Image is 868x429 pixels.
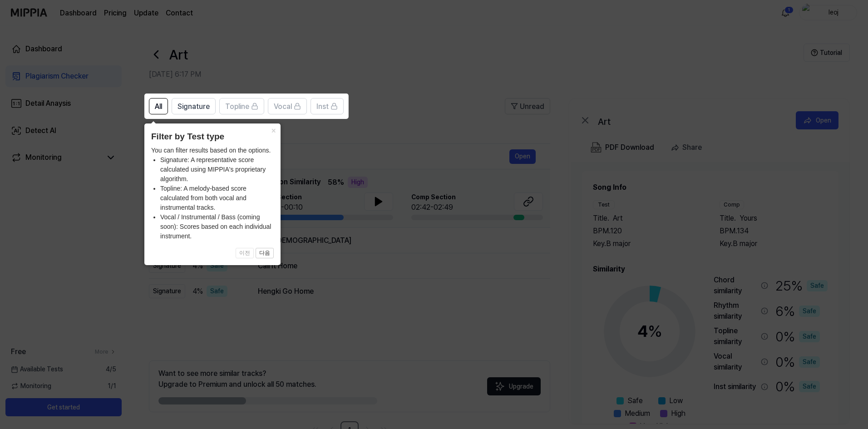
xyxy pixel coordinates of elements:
[160,212,274,241] li: Vocal / Instrumental / Bass (coming soon): Scores based on each individual instrument.
[172,98,216,114] button: Signature
[268,98,307,114] button: Vocal
[160,184,274,212] li: Topline: A melody-based score calculated from both vocal and instrumental tracks.
[316,101,329,112] span: Inst
[225,101,249,112] span: Topline
[266,123,281,136] button: Close
[311,98,344,114] button: Inst
[178,101,210,112] span: Signature
[160,155,274,184] li: Signature: A representative score calculated using MIPPIA's proprietary algorithm.
[256,248,274,259] button: 다음
[155,101,162,112] span: All
[151,146,274,241] div: You can filter results based on the options.
[149,98,168,114] button: All
[274,101,292,112] span: Vocal
[151,130,274,143] header: Filter by Test type
[219,98,264,114] button: Topline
